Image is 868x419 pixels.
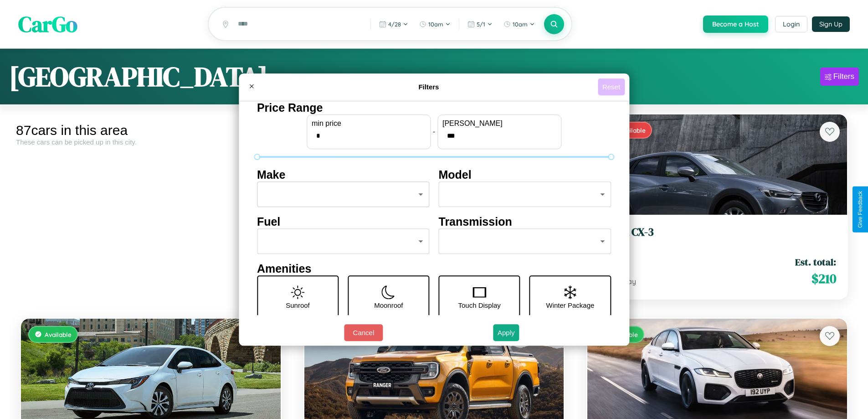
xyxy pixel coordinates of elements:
button: Become a Host [703,16,768,33]
span: 5 / 1 [477,21,485,28]
div: Give Feedback [857,191,863,228]
h4: Transmission [439,215,611,228]
h1: [GEOGRAPHIC_DATA] [9,58,268,95]
span: CarGo [18,9,77,39]
button: Sign Up [812,16,850,32]
label: min price [312,119,426,128]
h3: Mazda CX-3 [598,226,836,239]
p: Touch Display [458,299,500,311]
p: Sunroof [286,299,310,311]
button: Reset [598,78,625,95]
p: - [433,125,435,138]
button: Filters [820,67,859,86]
h4: Price Range [257,101,611,114]
span: 4 / 28 [388,21,401,28]
button: 10am [499,17,539,31]
span: 10am [513,21,528,28]
h4: Filters [260,83,598,91]
h4: Make [257,168,430,181]
button: 4/28 [375,17,413,31]
button: Login [775,16,807,32]
span: $ 210 [812,269,836,288]
p: Winter Package [546,299,595,311]
button: 10am [415,17,455,31]
h4: Fuel [257,215,430,228]
button: Cancel [344,324,383,341]
p: Moonroof [374,299,403,311]
div: Filters [833,72,854,81]
button: 5/1 [463,17,497,31]
div: These cars can be picked up in this city. [16,138,286,146]
div: 87 cars in this area [16,123,286,138]
span: 10am [428,21,443,28]
a: Mazda CX-32022 [598,226,836,248]
button: Apply [493,324,519,341]
span: Available [45,331,72,338]
label: [PERSON_NAME] [442,119,556,128]
h4: Amenities [257,262,611,275]
h4: Model [439,168,611,181]
span: Est. total: [795,255,836,269]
